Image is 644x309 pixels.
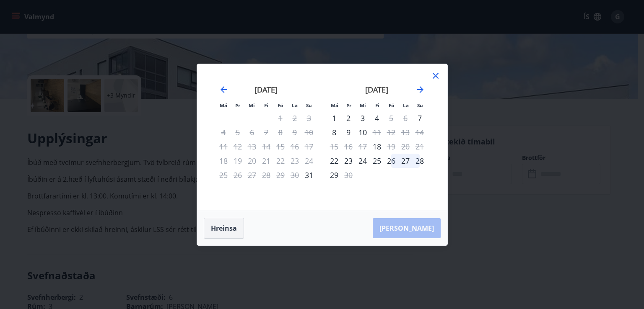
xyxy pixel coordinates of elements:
td: Choose sunnudagur, 7. september 2025 as your check-in date. It’s available. [413,111,427,125]
strong: [DATE] [254,85,278,95]
small: Mi [360,102,366,108]
td: Not available. laugardagur, 9. ágúst 2025 [288,125,302,139]
td: Not available. sunnudagur, 21. september 2025 [413,139,427,154]
td: Not available. föstudagur, 29. ágúst 2025 [273,168,288,182]
td: Not available. miðvikudagur, 6. ágúst 2025 [245,125,259,139]
small: Su [306,102,312,108]
div: 10 [356,125,370,139]
td: Not available. mánudagur, 18. ágúst 2025 [216,154,231,168]
td: Not available. mánudagur, 11. ágúst 2025 [216,139,231,154]
td: Not available. þriðjudagur, 12. ágúst 2025 [231,139,245,154]
td: Not available. föstudagur, 15. ágúst 2025 [273,139,288,154]
div: 24 [356,154,370,168]
td: Not available. laugardagur, 2. ágúst 2025 [288,111,302,125]
td: Choose miðvikudagur, 24. september 2025 as your check-in date. It’s available. [356,154,370,168]
div: Aðeins innritun í boði [302,168,316,182]
div: 26 [384,154,398,168]
small: Mi [249,102,255,108]
td: Choose sunnudagur, 31. ágúst 2025 as your check-in date. It’s available. [302,168,316,182]
div: Aðeins útritun í boði [341,168,356,182]
div: Aðeins innritun í boði [370,139,384,154]
small: Fi [264,102,268,108]
div: 1 [327,111,341,125]
td: Not available. föstudagur, 8. ágúst 2025 [273,125,288,139]
td: Not available. fimmtudagur, 11. september 2025 [370,125,384,139]
td: Choose miðvikudagur, 3. september 2025 as your check-in date. It’s available. [356,111,370,125]
td: Not available. sunnudagur, 14. september 2025 [413,125,427,139]
small: Su [417,102,423,108]
td: Choose mánudagur, 29. september 2025 as your check-in date. It’s available. [327,168,341,182]
small: Fö [278,102,283,108]
td: Choose mánudagur, 22. september 2025 as your check-in date. It’s available. [327,154,341,168]
td: Choose fimmtudagur, 25. september 2025 as your check-in date. It’s available. [370,154,384,168]
div: 29 [327,168,341,182]
td: Choose þriðjudagur, 23. september 2025 as your check-in date. It’s available. [341,154,356,168]
td: Not available. sunnudagur, 24. ágúst 2025 [302,154,316,168]
td: Not available. þriðjudagur, 19. ágúst 2025 [231,154,245,168]
div: 3 [356,111,370,125]
div: Aðeins útritun í boði [370,125,384,139]
small: Þr [235,102,240,108]
td: Not available. föstudagur, 1. ágúst 2025 [273,111,288,125]
td: Choose fimmtudagur, 4. september 2025 as your check-in date. It’s available. [370,111,384,125]
td: Not available. laugardagur, 13. september 2025 [398,125,413,139]
td: Not available. fimmtudagur, 7. ágúst 2025 [259,125,273,139]
button: Hreinsa [204,218,244,239]
td: Not available. laugardagur, 20. september 2025 [398,139,413,154]
small: Má [331,102,338,108]
div: Aðeins útritun í boði [384,139,398,154]
small: Má [220,102,227,108]
td: Not available. laugardagur, 16. ágúst 2025 [288,139,302,154]
td: Choose mánudagur, 1. september 2025 as your check-in date. It’s available. [327,111,341,125]
td: Not available. fimmtudagur, 28. ágúst 2025 [259,168,273,182]
td: Not available. mánudagur, 25. ágúst 2025 [216,168,231,182]
td: Not available. sunnudagur, 3. ágúst 2025 [302,111,316,125]
small: La [292,102,298,108]
div: Calendar [207,74,437,201]
td: Choose fimmtudagur, 18. september 2025 as your check-in date. It’s available. [370,139,384,154]
div: 8 [327,125,341,139]
div: 4 [370,111,384,125]
td: Not available. miðvikudagur, 20. ágúst 2025 [245,154,259,168]
td: Not available. föstudagur, 22. ágúst 2025 [273,154,288,168]
td: Not available. þriðjudagur, 5. ágúst 2025 [231,125,245,139]
td: Not available. sunnudagur, 10. ágúst 2025 [302,125,316,139]
small: La [403,102,409,108]
div: Move forward to switch to the next month. [415,85,425,95]
td: Not available. mánudagur, 4. ágúst 2025 [216,125,231,139]
td: Not available. laugardagur, 6. september 2025 [398,111,413,125]
div: Aðeins innritun í boði [327,154,341,168]
div: 27 [398,154,413,168]
td: Choose sunnudagur, 28. september 2025 as your check-in date. It’s available. [413,154,427,168]
td: Not available. laugardagur, 30. ágúst 2025 [288,168,302,182]
td: Not available. miðvikudagur, 17. september 2025 [356,139,370,154]
td: Choose laugardagur, 27. september 2025 as your check-in date. It’s available. [398,154,413,168]
td: Not available. föstudagur, 5. september 2025 [384,111,398,125]
td: Choose miðvikudagur, 10. september 2025 as your check-in date. It’s available. [356,125,370,139]
td: Not available. þriðjudagur, 16. september 2025 [341,139,356,154]
td: Not available. þriðjudagur, 30. september 2025 [341,168,356,182]
td: Choose föstudagur, 26. september 2025 as your check-in date. It’s available. [384,154,398,168]
td: Not available. föstudagur, 19. september 2025 [384,139,398,154]
div: 25 [370,154,384,168]
div: 2 [341,111,356,125]
small: Þr [346,102,351,108]
td: Not available. þriðjudagur, 26. ágúst 2025 [231,168,245,182]
td: Not available. fimmtudagur, 14. ágúst 2025 [259,139,273,154]
td: Choose mánudagur, 8. september 2025 as your check-in date. It’s available. [327,125,341,139]
td: Not available. mánudagur, 15. september 2025 [327,139,341,154]
div: Aðeins innritun í boði [413,111,427,125]
td: Not available. miðvikudagur, 27. ágúst 2025 [245,168,259,182]
div: 28 [413,154,427,168]
div: 23 [341,154,356,168]
td: Not available. miðvikudagur, 13. ágúst 2025 [245,139,259,154]
small: Fö [389,102,394,108]
small: Fi [375,102,379,108]
div: Aðeins útritun í boði [384,111,398,125]
td: Not available. fimmtudagur, 21. ágúst 2025 [259,154,273,168]
td: Not available. laugardagur, 23. ágúst 2025 [288,154,302,168]
div: Move backward to switch to the previous month. [219,85,229,95]
td: Choose þriðjudagur, 9. september 2025 as your check-in date. It’s available. [341,125,356,139]
div: 9 [341,125,356,139]
td: Choose þriðjudagur, 2. september 2025 as your check-in date. It’s available. [341,111,356,125]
